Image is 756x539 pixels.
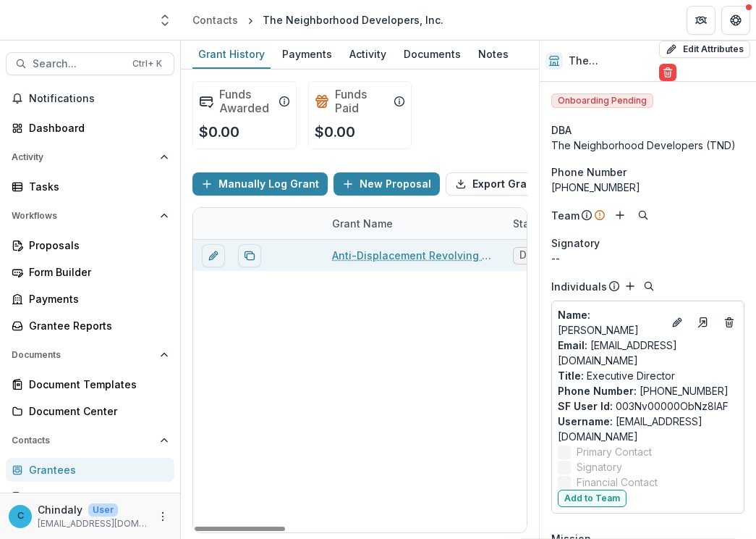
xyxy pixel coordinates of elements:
[323,208,504,239] div: Grant Name
[6,52,174,75] button: Search...
[6,287,174,311] a: Payments
[154,508,171,525] button: More
[551,235,600,251] span: Signatory
[192,41,271,69] a: Grant History
[398,43,467,64] div: Documents
[332,248,496,263] a: Anti-Displacement Revolving Loan Fund
[202,244,225,267] button: edit
[12,435,154,446] span: Contacts
[551,93,653,108] span: Onboarding Pending
[551,138,744,153] div: The Neighborhood Developers (TND)
[29,377,163,392] div: Document Templates
[611,206,629,224] button: Add
[634,206,652,224] button: Search
[6,204,174,227] button: Open Workflows
[398,41,467,69] a: Documents
[558,368,738,383] p: Executive Director
[192,12,238,28] div: Contacts
[558,307,663,338] p: [PERSON_NAME]
[446,172,585,196] button: Export Grant History
[687,6,715,35] button: Partners
[12,350,154,360] span: Documents
[504,216,554,231] div: Status
[29,462,163,477] div: Grantees
[344,41,392,69] a: Activity
[38,502,82,517] p: Chindaly
[558,490,627,507] button: Add to Team
[6,6,149,35] img: NCF LOI Data Sandbox logo
[558,309,590,321] span: Name :
[187,9,244,30] a: Contacts
[129,56,165,72] div: Ctrl + K
[558,398,738,414] p: 003Nv00000ObNz8IAF
[640,277,658,295] button: Search
[6,175,174,199] a: Tasks
[38,517,148,530] p: [EMAIL_ADDRESS][DOMAIN_NAME]
[659,41,750,58] button: Edit Attributes
[29,291,163,306] div: Payments
[29,318,163,333] div: Grantee Reports
[29,238,163,253] div: Proposals
[577,444,652,459] span: Primary Contact
[335,88,388,115] h2: Funds Paid
[29,489,163,504] div: Communications
[621,277,639,295] button: Add
[199,121,239,143] p: $0.00
[577,475,658,490] span: Financial Contact
[558,369,584,382] span: Title :
[12,211,154,221] span: Workflows
[558,338,738,368] a: Email: [EMAIL_ADDRESS][DOMAIN_NAME]
[6,87,174,110] button: Notifications
[659,64,676,81] button: Delete
[558,414,738,444] p: [EMAIL_ADDRESS][DOMAIN_NAME]
[6,314,174,338] a: Grantee Reports
[551,208,579,223] p: Team
[344,43,392,64] div: Activity
[219,88,273,115] h2: Funds Awarded
[334,172,440,196] button: New Proposal
[29,93,169,105] span: Notifications
[187,9,449,30] nav: breadcrumb
[472,43,514,64] div: Notes
[692,311,715,334] a: Go to contact
[6,116,174,140] a: Dashboard
[721,314,738,331] button: Deletes
[263,12,443,28] div: The Neighborhood Developers, Inc.
[323,216,402,231] div: Grant Name
[17,511,24,521] div: Chindaly
[29,179,163,194] div: Tasks
[192,43,271,64] div: Grant History
[472,41,514,69] a: Notes
[668,314,686,331] button: Edit
[6,458,174,482] a: Grantees
[558,400,613,412] span: SF User Id :
[504,208,613,239] div: Status
[6,399,174,423] a: Document Center
[551,164,627,180] span: Phone Number
[12,152,154,162] span: Activity
[551,279,607,294] p: Individuals
[6,485,174,509] a: Communications
[558,385,637,397] span: Phone Number :
[155,6,175,35] button: Open entity switcher
[569,55,653,67] h2: The Neighborhood Developers, Inc.
[558,339,587,351] span: Email:
[29,120,163,135] div: Dashboard
[88,504,118,517] p: User
[551,122,572,138] span: DBA
[6,233,174,257] a: Proposals
[558,307,663,338] a: Name: [PERSON_NAME]
[558,415,613,427] span: Username :
[721,6,750,35] button: Get Help
[315,121,355,143] p: $0.00
[6,343,174,367] button: Open Documents
[551,251,744,266] div: --
[6,372,174,396] a: Document Templates
[6,146,174,169] button: Open Activity
[6,260,174,284] a: Form Builder
[6,429,174,452] button: Open Contacts
[558,383,738,398] p: [PHONE_NUMBER]
[577,459,622,475] span: Signatory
